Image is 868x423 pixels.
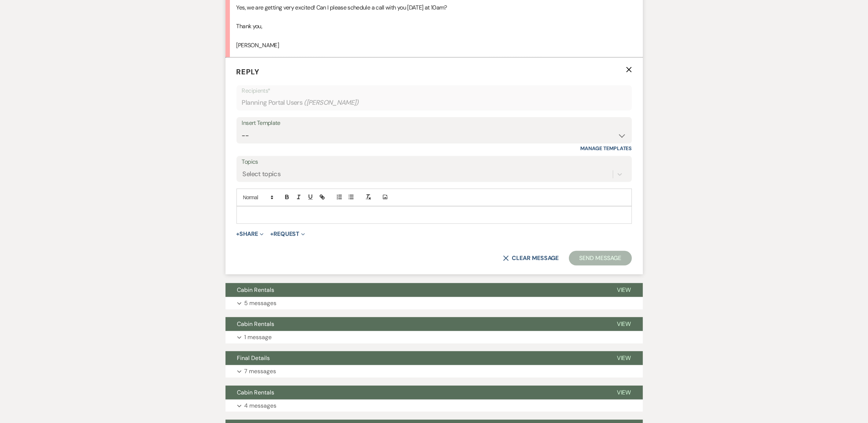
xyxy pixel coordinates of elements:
span: + [236,231,240,237]
button: View [605,317,643,331]
button: 4 messages [226,400,643,412]
p: Recipients* [242,86,626,96]
label: Topics [242,157,626,167]
div: Planning Portal Users [242,96,626,110]
button: 1 message [226,331,643,344]
span: Reply [236,67,260,77]
span: View [617,286,631,294]
button: Clear message [503,255,559,261]
button: View [605,386,643,400]
button: Send Message [569,251,632,266]
div: Select topics [243,169,281,179]
button: Cabin Rentals [226,386,605,400]
p: 4 messages [245,401,277,411]
button: 5 messages [226,297,643,309]
p: [PERSON_NAME] [236,41,632,50]
span: + [270,231,273,237]
button: Request [270,231,305,237]
span: ( [PERSON_NAME] ) [304,98,359,108]
span: View [617,320,631,328]
span: View [617,354,631,362]
button: 7 messages [226,365,643,378]
button: Share [236,231,264,237]
button: Final Details [226,351,605,365]
p: Thank you, [236,22,632,31]
p: Yes, we are getting very excited! Can I please schedule a call with you [DATE] at 10am? [236,3,632,12]
div: Insert Template [242,118,626,129]
button: View [605,351,643,365]
button: View [605,283,643,297]
span: Cabin Rentals [237,320,275,328]
p: 7 messages [245,367,276,376]
a: Manage Templates [581,145,632,152]
span: Cabin Rentals [237,286,275,294]
button: Cabin Rentals [226,317,605,331]
span: Cabin Rentals [237,389,275,396]
p: 1 message [245,333,272,342]
button: Cabin Rentals [226,283,605,297]
span: Final Details [237,354,270,362]
p: 5 messages [245,298,277,308]
span: View [617,389,631,396]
